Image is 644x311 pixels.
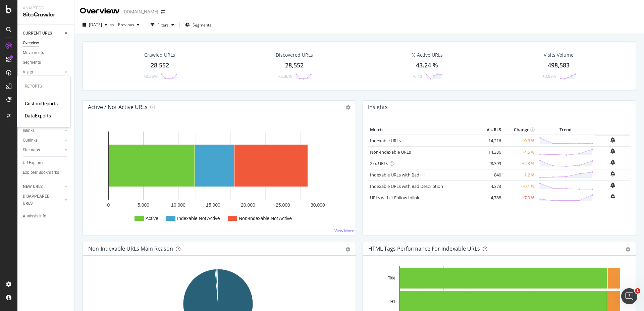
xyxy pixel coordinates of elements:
[88,125,350,229] svg: A chart.
[370,160,388,166] a: 2xx URLs
[115,22,134,28] span: Previous
[503,180,536,192] td: -0.1 %
[23,127,35,134] div: Inlinks
[88,103,148,112] h4: Active / Not Active URLs
[610,137,615,143] div: bell-plus
[161,9,165,14] div: arrow-right-arrow-left
[23,137,63,144] a: Outlinks
[25,112,51,119] a: DataExports
[182,19,214,30] button: Segments
[368,245,480,252] div: HTML Tags Performance for Indexable URLs
[23,127,63,134] a: Inlinks
[23,69,33,76] div: Visits
[110,22,115,28] span: vs
[345,247,350,252] div: gear
[23,193,63,207] a: DISAPPEARED URLS
[370,149,411,155] a: Non-Indexable URLs
[23,169,59,176] div: Explorer Bookmarks
[370,183,443,189] a: Indexable URLs with Bad Description
[370,195,419,201] a: URLs with 1 Follow Inlink
[476,146,503,158] td: 14,336
[610,194,615,199] div: bell-plus
[610,183,615,188] div: bell-plus
[115,19,142,30] button: Previous
[239,216,292,221] text: Non-Indexable Not Active
[151,61,169,70] div: 28,552
[122,8,158,15] div: [DOMAIN_NAME]
[241,202,255,208] text: 20,000
[25,100,58,107] a: CustomReports
[23,59,69,66] a: Segments
[23,40,69,47] a: Overview
[23,183,63,190] a: NEW URLS
[23,69,63,76] a: Visits
[206,202,220,208] text: 15,000
[23,30,63,37] a: CURRENT URLS
[23,213,69,220] a: Analysis Info
[544,52,574,58] div: Visits Volume
[334,228,354,234] a: View More
[370,138,401,144] a: Indexable URLs
[23,137,38,144] div: Outlinks
[89,22,102,28] span: 2025 Sep. 14th
[23,49,44,56] div: Movements
[138,202,149,208] text: 5,000
[346,105,351,110] i: Options
[276,52,313,58] div: Discovered URLs
[23,159,69,166] a: Url Explorer
[144,73,157,79] div: +2.36%
[503,146,536,158] td: +4.5 %
[23,49,69,56] a: Movements
[88,245,173,252] div: Non-Indexable URLs Main Reason
[610,148,615,154] div: bell-plus
[25,84,62,89] div: Reports
[548,61,570,70] div: 498,583
[80,5,120,17] div: Overview
[148,19,177,30] button: Filters
[368,103,388,112] h4: Insights
[621,288,637,304] iframe: Intercom live chat
[536,125,595,135] th: Trend
[285,61,304,70] div: 28,552
[503,192,536,203] td: +7.0 %
[23,183,43,190] div: NEW URLS
[23,159,44,166] div: Url Explorer
[542,73,556,79] div: +2.92%
[503,135,536,147] td: +0.3 %
[311,202,325,208] text: 30,000
[23,40,39,47] div: Overview
[23,147,40,154] div: Sitemaps
[80,19,110,30] button: [DATE]
[278,73,292,79] div: +2.36%
[388,276,396,280] text: Title
[146,216,158,221] text: Active
[23,59,41,66] div: Segments
[476,135,503,147] td: 14,216
[390,299,396,304] text: H1
[476,180,503,192] td: 4,373
[23,193,57,207] div: DISAPPEARED URLS
[23,147,63,154] a: Sitemaps
[23,30,52,37] div: CURRENT URLS
[177,216,220,221] text: Indexable Not Active
[610,171,615,176] div: bell-plus
[626,247,630,252] div: gear
[23,11,69,19] div: SiteCrawler
[413,73,422,79] div: -0.12
[503,125,536,135] th: Change
[476,169,503,180] td: 840
[368,125,476,135] th: Metric
[23,213,46,220] div: Analysis Info
[635,288,640,294] span: 1
[276,202,290,208] text: 25,000
[503,169,536,180] td: +1.2 %
[610,160,615,165] div: bell-plus
[157,22,169,28] div: Filters
[144,52,175,58] div: Crawled URLs
[416,61,438,70] div: 43.24 %
[412,52,443,58] div: % Active URLs
[23,5,69,11] div: Analytics
[23,169,69,176] a: Explorer Bookmarks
